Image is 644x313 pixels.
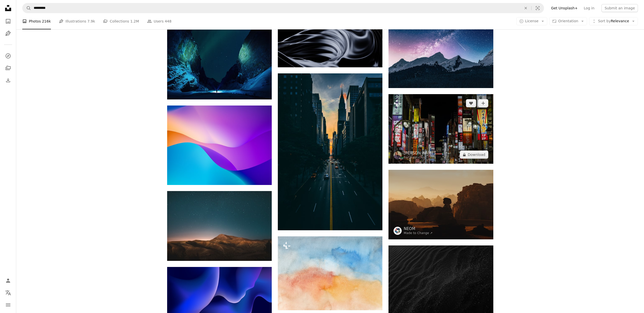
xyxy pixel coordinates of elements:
[601,4,638,12] button: Submit an image
[3,28,13,38] a: Illustrations
[278,236,382,310] img: a watercolor painting of a sky and clouds
[278,271,382,275] a: a watercolor painting of a sky and clouds
[3,3,13,14] a: Home — Unsplash
[87,18,95,24] span: 7.9k
[581,4,597,12] a: Log in
[548,4,581,12] a: Get Unsplash+
[394,151,402,159] img: Go to Dario Brönnimann's profile
[598,19,611,23] span: Sort by
[3,288,13,298] button: Language
[167,62,272,67] a: northern lights
[532,3,544,13] button: Visual search
[388,94,493,164] img: A city street filled with lots of tall buildings
[59,13,95,29] a: Illustrations 7.9k
[130,18,139,24] span: 1.2M
[404,226,433,231] a: NEOM
[589,17,638,25] button: Sort byRelevance
[388,202,493,207] a: a rock formation in the desert with mountains in the background
[388,51,493,55] a: snow mountain under stars
[167,106,272,185] img: blue orange and yellow wallpaper
[3,51,13,61] a: Explore
[516,17,548,25] button: License
[408,156,425,159] a: Unsplash+
[478,99,488,107] button: Add to Collection
[3,75,13,85] a: Download History
[22,3,544,13] form: Find visuals sitewide
[167,30,272,99] img: northern lights
[3,63,13,73] a: Collections
[394,227,402,235] img: Go to NEOM's profile
[103,13,139,29] a: Collections 1.2M
[520,3,531,13] button: Clear
[460,151,488,159] button: Download
[167,224,272,228] a: brown mountains under blue sky
[3,300,13,310] button: Menu
[278,35,382,40] a: a black and white photo of a wavy fabric
[404,231,433,235] a: Made to Change ↗
[167,294,272,298] a: yellow and white abstract painting
[167,143,272,148] a: blue orange and yellow wallpaper
[278,150,382,154] a: low light photography of vehicle crossing road between high-rise buildings
[3,16,13,26] a: Photos
[466,99,476,107] button: Like
[598,19,629,24] span: Relevance
[165,18,171,24] span: 448
[404,156,435,160] div: For
[278,9,382,67] img: a black and white photo of a wavy fabric
[147,13,171,29] a: Users 448
[525,19,539,23] span: License
[278,73,382,230] img: low light photography of vehicle crossing road between high-rise buildings
[167,191,272,261] img: brown mountains under blue sky
[388,18,493,88] img: snow mountain under stars
[388,170,493,239] img: a rock formation in the desert with mountains in the background
[23,3,31,13] button: Search Unsplash
[549,17,587,25] button: Orientation
[388,278,493,283] a: grey sand wave
[404,151,435,156] a: [PERSON_NAME]
[558,19,578,23] span: Orientation
[3,276,13,286] a: Log in / Sign up
[388,127,493,131] a: A city street filled with lots of tall buildings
